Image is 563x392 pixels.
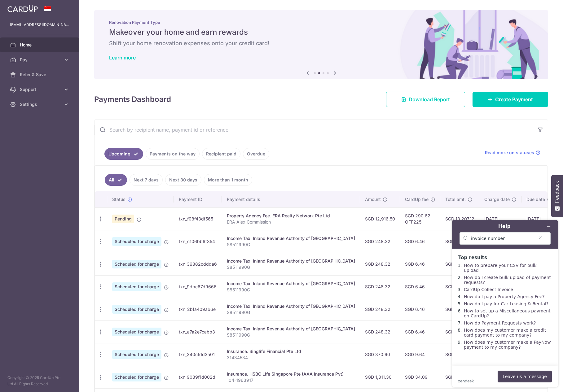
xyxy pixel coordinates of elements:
[174,207,222,230] td: txn_f08f43df565
[227,258,355,264] div: Income Tax. Inland Revenue Authority of [GEOGRAPHIC_DATA]
[174,343,222,366] td: txn_340cfdd3a01
[365,196,381,203] span: Amount
[94,10,548,79] img: Renovation banner
[109,54,136,61] a: Learn more
[227,287,355,293] p: S8511990G
[227,235,355,242] div: Income Tax. Inland Revenue Authority of [GEOGRAPHIC_DATA]
[360,298,400,320] td: SGD 248.32
[174,253,222,275] td: txn_36882cddda6
[495,96,533,103] span: Create Payment
[479,207,521,230] td: [DATE]
[400,230,440,253] td: SGD 6.46
[360,343,400,366] td: SGD 370.60
[360,253,400,275] td: SGD 248.32
[112,260,161,268] span: Scheduled for charge
[20,57,61,63] span: Pay
[440,298,479,320] td: SGD 254.78
[204,174,252,186] a: More than 1 month
[440,230,479,253] td: SGD 254.78
[440,366,479,388] td: SGD 1,345.39
[112,305,161,314] span: Scheduled for charge
[112,373,161,381] span: Scheduled for charge
[174,320,222,343] td: txn_a7a2e7cabb3
[174,230,222,253] td: txn_c106bb6f354
[400,253,440,275] td: SGD 6.46
[20,72,61,78] span: Refer & Save
[227,332,355,338] p: S8511990G
[386,92,465,107] a: Download Report
[112,350,161,359] span: Scheduled for charge
[174,275,222,298] td: txn_9dbc67d9666
[360,366,400,388] td: SGD 1,311.30
[112,282,161,291] span: Scheduled for charge
[485,150,534,156] span: Read more on statuses
[227,326,355,332] div: Income Tax. Inland Revenue Authority of [GEOGRAPHIC_DATA]
[409,96,450,103] span: Download Report
[485,150,540,156] a: Read more on statuses
[400,320,440,343] td: SGD 6.46
[112,215,134,223] span: Pending
[440,275,479,298] td: SGD 254.78
[400,207,440,230] td: SGD 290.62 OFF225
[222,191,360,207] th: Payment details
[227,348,355,355] div: Insurance. Singlife Financial Pte Ltd
[360,230,400,253] td: SGD 248.32
[227,377,355,383] p: 104-1963917
[95,120,533,140] input: Search by recipient name, payment id or reference
[174,366,222,388] td: txn_9039f1d002d
[227,281,355,287] div: Income Tax. Inland Revenue Authority of [GEOGRAPHIC_DATA]
[174,298,222,320] td: txn_2bfa409ab6e
[174,191,222,207] th: Payment ID
[447,215,563,392] iframe: Find more information here
[554,181,560,203] span: Feedback
[227,371,355,377] div: Insurance. HSBC LIfe Singapore Pte (AXA Insurance Pvt)
[440,320,479,343] td: SGD 254.78
[94,94,171,105] h4: Payments Dashboard
[227,309,355,316] p: S8511990G
[112,196,125,203] span: Status
[165,174,201,186] a: Next 30 days
[360,207,400,230] td: SGD 12,916.50
[400,343,440,366] td: SGD 9.64
[227,303,355,309] div: Income Tax. Inland Revenue Authority of [GEOGRAPHIC_DATA]
[14,4,27,10] span: Help
[105,174,127,186] a: All
[440,253,479,275] td: SGD 254.78
[130,174,163,186] a: Next 7 days
[400,366,440,388] td: SGD 34.09
[551,175,563,217] button: Feedback - Show survey
[227,213,355,219] div: Property Agency Fee. ERA Realty Network Pte Ltd
[10,22,69,28] p: [EMAIL_ADDRESS][DOMAIN_NAME]
[360,275,400,298] td: SGD 248.32
[104,148,143,160] a: Upcoming
[484,196,510,203] span: Charge date
[146,148,200,160] a: Payments on the way
[400,298,440,320] td: SGD 6.46
[112,328,161,336] span: Scheduled for charge
[360,320,400,343] td: SGD 248.32
[20,101,61,107] span: Settings
[526,196,545,203] span: Due date
[400,275,440,298] td: SGD 6.46
[227,219,355,225] p: ERA Alex Commission
[20,86,61,93] span: Support
[243,148,269,160] a: Overdue
[227,264,355,270] p: S8511990G
[20,42,61,48] span: Home
[445,196,466,203] span: Total amt.
[202,148,240,160] a: Recipient paid
[405,196,429,203] span: CardUp fee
